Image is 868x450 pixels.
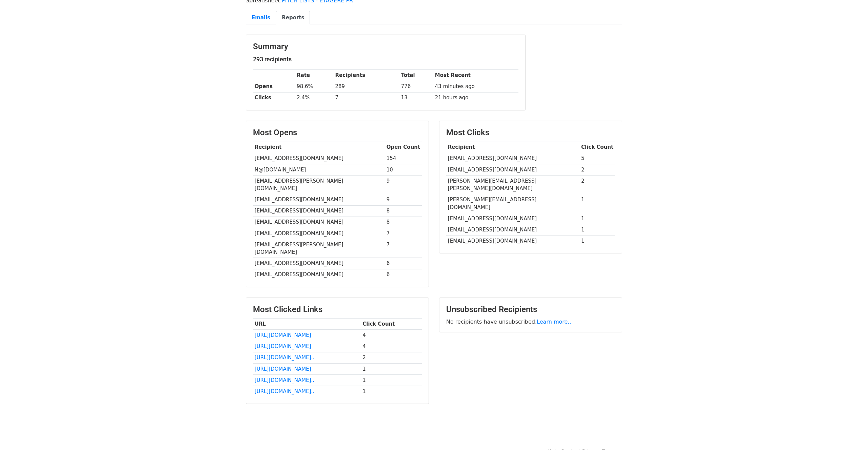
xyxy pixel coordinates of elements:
th: Click Count [361,319,422,330]
th: Most Recent [433,70,518,81]
th: URL [253,319,361,330]
td: 1 [579,224,615,236]
td: 2 [579,164,615,175]
td: 2 [579,175,615,194]
td: [EMAIL_ADDRESS][DOMAIN_NAME] [253,194,385,205]
td: 43 minutes ago [433,81,518,92]
iframe: Chat Widget [834,417,868,450]
td: 1 [361,386,422,397]
a: [URL][DOMAIN_NAME].. [255,388,314,394]
td: 2.4% [295,92,333,103]
td: 10 [385,164,422,175]
td: [EMAIL_ADDRESS][DOMAIN_NAME] [446,213,579,224]
h3: Most Clicked Links [253,305,422,314]
td: 21 hours ago [433,92,518,103]
td: 5 [579,153,615,164]
td: 9 [385,175,422,194]
a: Learn more... [537,319,573,325]
th: Recipient [446,142,579,153]
td: 4 [361,330,422,341]
td: [EMAIL_ADDRESS][DOMAIN_NAME] [253,228,385,239]
td: 1 [579,213,615,224]
td: 1 [579,194,615,213]
a: [URL][DOMAIN_NAME] [255,366,311,372]
td: [EMAIL_ADDRESS][PERSON_NAME][DOMAIN_NAME] [253,239,385,258]
td: 154 [385,153,422,164]
a: [URL][DOMAIN_NAME].. [255,377,314,383]
h5: 293 recipients [253,56,518,63]
td: [EMAIL_ADDRESS][DOMAIN_NAME] [253,217,385,228]
td: 7 [385,239,422,258]
td: 4 [361,341,422,352]
a: [URL][DOMAIN_NAME] [255,332,311,338]
a: [URL][DOMAIN_NAME] [255,343,311,349]
th: Total [399,70,433,81]
td: 776 [399,81,433,92]
td: 7 [385,228,422,239]
a: Reports [276,11,310,25]
a: Emails [246,11,276,25]
td: 6 [385,258,422,269]
td: [EMAIL_ADDRESS][DOMAIN_NAME] [253,258,385,269]
th: Opens [253,81,295,92]
a: [URL][DOMAIN_NAME].. [255,354,314,361]
td: [PERSON_NAME][EMAIL_ADDRESS][PERSON_NAME][DOMAIN_NAME] [446,175,579,194]
td: 8 [385,205,422,217]
h3: Most Clicks [446,128,615,138]
p: No recipients have unsubscribed. [446,318,615,325]
td: [EMAIL_ADDRESS][DOMAIN_NAME] [446,164,579,175]
td: [EMAIL_ADDRESS][DOMAIN_NAME] [446,153,579,164]
td: [EMAIL_ADDRESS][DOMAIN_NAME] [253,153,385,164]
td: [PERSON_NAME][EMAIL_ADDRESS][DOMAIN_NAME] [446,194,579,213]
td: 6 [385,269,422,280]
td: 8 [385,217,422,228]
th: Recipient [253,142,385,153]
td: 13 [399,92,433,103]
td: 2 [361,352,422,363]
td: [EMAIL_ADDRESS][DOMAIN_NAME] [446,236,579,247]
td: [EMAIL_ADDRESS][PERSON_NAME][DOMAIN_NAME] [253,175,385,194]
td: 289 [334,81,399,92]
td: 98.6% [295,81,333,92]
h3: Most Opens [253,128,422,138]
td: 1 [361,374,422,386]
h3: Unsubscribed Recipients [446,305,615,314]
th: Open Count [385,142,422,153]
td: 1 [579,236,615,247]
td: N@[DOMAIN_NAME] [253,164,385,175]
td: [EMAIL_ADDRESS][DOMAIN_NAME] [253,205,385,217]
td: [EMAIL_ADDRESS][DOMAIN_NAME] [446,224,579,236]
h3: Summary [253,42,518,52]
th: Click Count [579,142,615,153]
th: Clicks [253,92,295,103]
td: 1 [361,363,422,374]
td: 7 [334,92,399,103]
td: [EMAIL_ADDRESS][DOMAIN_NAME] [253,269,385,280]
th: Recipients [334,70,399,81]
th: Rate [295,70,333,81]
td: 9 [385,194,422,205]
